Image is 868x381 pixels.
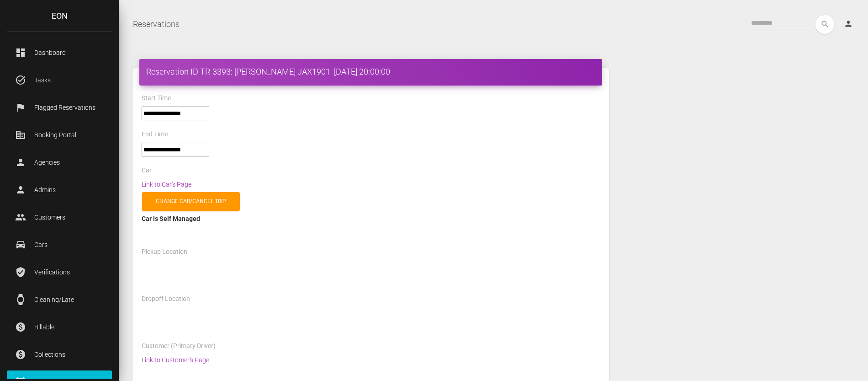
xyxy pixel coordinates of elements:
p: Billable [14,320,105,334]
label: Start Time [142,94,171,103]
p: Booking Portal [14,128,105,142]
a: Reservations [133,13,180,36]
label: Car [142,166,152,175]
label: Pickup Location [142,247,187,257]
p: Flagged Reservations [14,101,105,114]
p: Collections [14,348,105,361]
a: person Agencies [7,151,112,174]
label: End Time [142,130,168,139]
p: Agencies [14,156,105,169]
a: paid Collections [7,343,112,366]
h4: Reservation ID TR-3393: [PERSON_NAME] JAX1901 [DATE] 20:00:00 [146,66,595,77]
a: watch Cleaning/Late [7,288,112,311]
a: corporate_fare Booking Portal [7,123,112,146]
a: Link to Customer's Page [142,356,209,364]
a: flag Flagged Reservations [7,96,112,119]
p: Dashboard [14,46,105,59]
a: person [837,15,861,33]
a: Link to Car's Page [142,181,191,188]
label: Dropoff Location [142,295,190,304]
p: Cleaning/Late [14,293,105,306]
button: search [815,15,834,34]
i: person [844,19,853,28]
div: Car is Self Managed [142,213,600,224]
a: person Admins [7,178,112,201]
a: Change car/cancel trip [142,192,240,211]
p: Customers [14,210,105,224]
a: people Customers [7,206,112,229]
label: Customer (Primary Driver) [142,342,216,351]
a: verified_user Verifications [7,261,112,284]
p: Admins [14,183,105,197]
p: Cars [14,238,105,252]
a: dashboard Dashboard [7,41,112,64]
a: drive_eta Cars [7,233,112,256]
a: task_alt Tasks [7,69,112,91]
p: Verifications [14,265,105,279]
a: paid Billable [7,316,112,338]
p: Tasks [14,73,105,87]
